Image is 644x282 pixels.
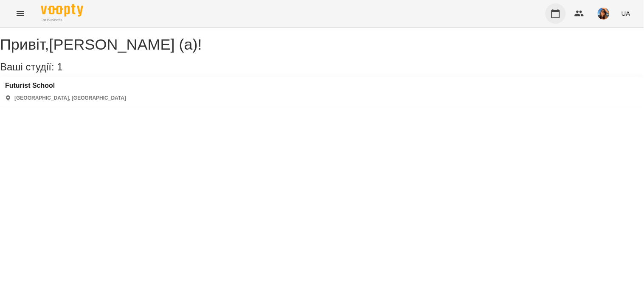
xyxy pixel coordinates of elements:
button: UA [618,6,634,21]
p: [GEOGRAPHIC_DATA], [GEOGRAPHIC_DATA] [14,95,126,102]
img: a3cfe7ef423bcf5e9dc77126c78d7dbf.jpg [598,8,610,20]
a: Futurist School [5,82,126,89]
button: Menu [10,3,31,24]
img: Voopty Logo [41,4,83,17]
span: UA [622,9,630,18]
span: 1 [57,61,62,73]
span: For Business [41,17,83,23]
